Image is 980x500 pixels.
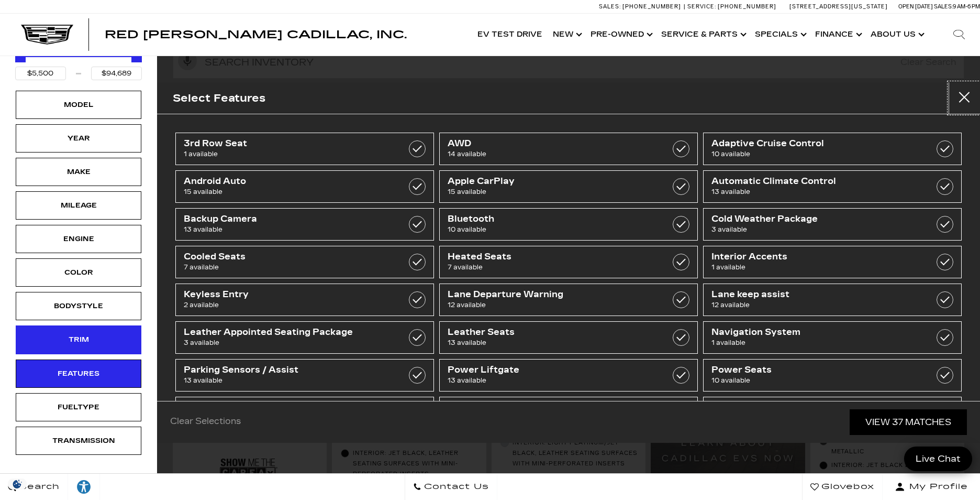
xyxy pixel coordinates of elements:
[711,176,917,187] span: Automatic Climate Control
[750,14,810,56] a: Specials
[703,284,962,316] a: Lane keep assist12 available
[684,4,779,9] a: Service: [PHONE_NUMBER]
[850,409,967,435] a: View 37 Matches
[52,200,105,211] div: Mileage
[184,176,389,187] span: Android Auto
[938,14,980,56] div: Search
[472,14,548,56] a: EV Test Drive
[184,187,389,197] span: 15 available
[711,262,917,273] span: 1 available
[953,3,980,10] span: 9 AM-6 PM
[15,48,142,80] div: Price
[585,14,656,56] a: Pre-Owned
[448,252,653,262] span: Heated Seats
[16,393,141,421] div: FueltypeFueltype
[21,25,73,45] img: Cadillac Dark Logo with Cadillac White Text
[711,187,917,197] span: 13 available
[184,338,389,348] span: 3 available
[175,208,434,241] a: Backup Camera13 available
[184,375,389,386] span: 13 available
[949,82,980,114] button: Close
[718,3,776,10] span: [PHONE_NUMBER]
[599,3,621,10] span: Sales:
[15,67,66,80] input: Minimum
[703,321,962,354] a: Navigation System1 available
[184,300,389,310] span: 2 available
[68,479,99,495] div: Explore your accessibility options
[905,480,968,494] span: My Profile
[711,327,917,338] span: Navigation System
[175,170,434,203] a: Android Auto15 available
[439,321,698,354] a: Leather Seats13 available
[173,90,265,107] h2: Select Features
[16,124,141,153] div: YearYear
[52,99,105,111] div: Model
[711,252,917,262] span: Interior Accents
[91,67,142,80] input: Maximum
[405,474,497,500] a: Contact Us
[52,300,105,312] div: Bodystyle
[16,427,141,455] div: TransmissionTransmission
[703,359,962,392] a: Power Seats10 available
[711,338,917,348] span: 1 available
[52,267,105,278] div: Color
[448,327,653,338] span: Leather Seats
[439,397,698,429] a: Rear A/C7 available
[52,401,105,413] div: Fueltype
[711,138,917,149] span: Adaptive Cruise Control
[934,3,953,10] span: Sales:
[16,325,141,354] div: TrimTrim
[184,289,389,300] span: Keyless Entry
[175,246,434,278] a: Cooled Seats7 available
[184,365,389,375] span: Parking Sensors / Assist
[711,365,917,375] span: Power Seats
[448,224,653,235] span: 10 available
[52,368,105,379] div: Features
[68,474,100,500] a: Explore your accessibility options
[904,447,972,471] a: Live Chat
[910,453,966,465] span: Live Chat
[16,292,141,320] div: BodystyleBodystyle
[711,224,917,235] span: 3 available
[865,14,928,56] a: About Us
[622,3,681,10] span: [PHONE_NUMBER]
[448,375,653,386] span: 13 available
[52,133,105,144] div: Year
[711,214,917,224] span: Cold Weather Package
[175,397,434,429] a: Rain Sensing Wipers11 available
[703,208,962,241] a: Cold Weather Package3 available
[52,166,105,178] div: Make
[16,225,141,253] div: EngineEngine
[439,359,698,392] a: Power Liftgate13 available
[711,375,917,386] span: 10 available
[175,321,434,354] a: Leather Appointed Seating Package3 available
[448,262,653,273] span: 7 available
[439,133,698,165] a: AWD14 available
[703,397,962,429] a: Remote Start14 available
[52,233,105,245] div: Engine
[789,3,888,10] a: [STREET_ADDRESS][US_STATE]
[439,208,698,241] a: Bluetooth10 available
[656,14,750,56] a: Service & Parts
[448,300,653,310] span: 12 available
[184,214,389,224] span: Backup Camera
[883,474,980,500] button: Open user profile menu
[184,149,389,159] span: 1 available
[175,284,434,316] a: Keyless Entry2 available
[184,138,389,149] span: 3rd Row Seat
[711,149,917,159] span: 10 available
[703,246,962,278] a: Interior Accents1 available
[448,289,653,300] span: Lane Departure Warning
[439,284,698,316] a: Lane Departure Warning12 available
[810,14,865,56] a: Finance
[175,133,434,165] a: 3rd Row Seat1 available
[448,187,653,197] span: 15 available
[439,246,698,278] a: Heated Seats7 available
[105,29,407,40] a: Red [PERSON_NAME] Cadillac, Inc.
[448,149,653,159] span: 14 available
[15,52,26,62] div: Minimum Price
[421,480,489,494] span: Contact Us
[819,480,874,494] span: Glovebox
[711,289,917,300] span: Lane keep assist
